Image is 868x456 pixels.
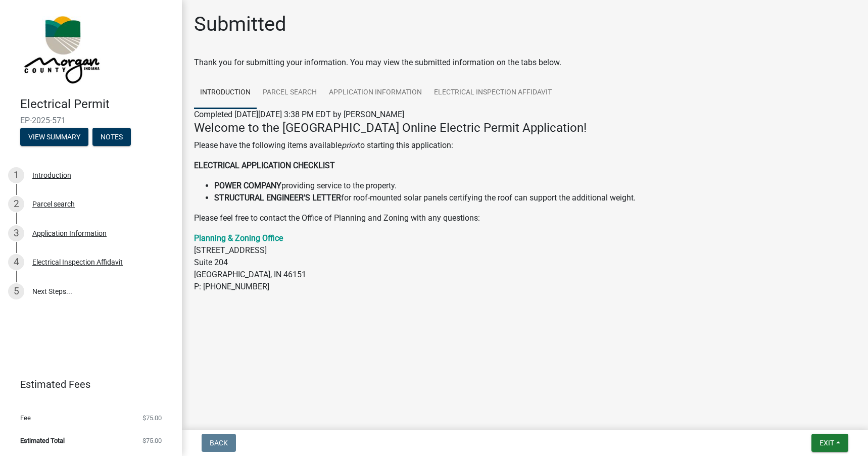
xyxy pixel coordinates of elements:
[194,57,856,69] div: Thank you for submitting your information. You may view the submitted information on the tabs below.
[32,230,107,237] div: Application Information
[92,133,131,141] wm-modal-confirm: Notes
[20,437,65,444] span: Estimated Total
[20,128,88,146] button: View Summary
[194,232,856,293] p: [STREET_ADDRESS] Suite 204 [GEOGRAPHIC_DATA], IN 46151 P: [PHONE_NUMBER]
[20,116,162,125] span: EP-2025-571
[257,77,323,109] a: Parcel search
[20,97,174,112] h4: Electrical Permit
[142,437,162,444] span: $75.00
[342,140,358,150] i: prior
[194,12,286,36] h1: Submitted
[811,434,848,452] button: Exit
[8,283,24,299] div: 5
[202,434,236,452] button: Back
[8,374,166,394] a: Estimated Fees
[32,172,71,179] div: Introduction
[214,180,856,192] li: providing service to the property.
[194,110,404,119] span: Completed [DATE][DATE] 3:38 PM EDT by [PERSON_NAME]
[323,77,428,109] a: Application Information
[20,415,31,421] span: Fee
[194,233,283,243] a: Planning & Zoning Office
[214,193,341,202] strong: STRUCTURAL ENGINEER'S LETTER
[194,161,335,170] strong: ELECTRICAL APPLICATION CHECKLIST
[194,77,257,109] a: Introduction
[214,181,281,190] strong: POWER COMPANY
[8,167,24,183] div: 1
[819,439,834,447] span: Exit
[194,212,856,224] p: Please feel free to contact the Office of Planning and Zoning with any questions:
[214,192,856,204] li: for roof-mounted solar panels certifying the roof can support the additional weight.
[92,128,131,146] button: Notes
[32,200,75,208] div: Parcel search
[32,259,123,266] div: Electrical Inspection Affidavit
[194,121,856,135] h4: Welcome to the [GEOGRAPHIC_DATA] Online Electric Permit Application!
[194,139,856,151] p: Please have the following items available to starting this application:
[8,225,24,241] div: 3
[428,77,558,109] a: Electrical Inspection Affidavit
[210,439,228,447] span: Back
[8,196,24,212] div: 2
[20,133,88,141] wm-modal-confirm: Summary
[8,254,24,270] div: 4
[142,415,162,421] span: $75.00
[20,11,102,86] img: Morgan County, Indiana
